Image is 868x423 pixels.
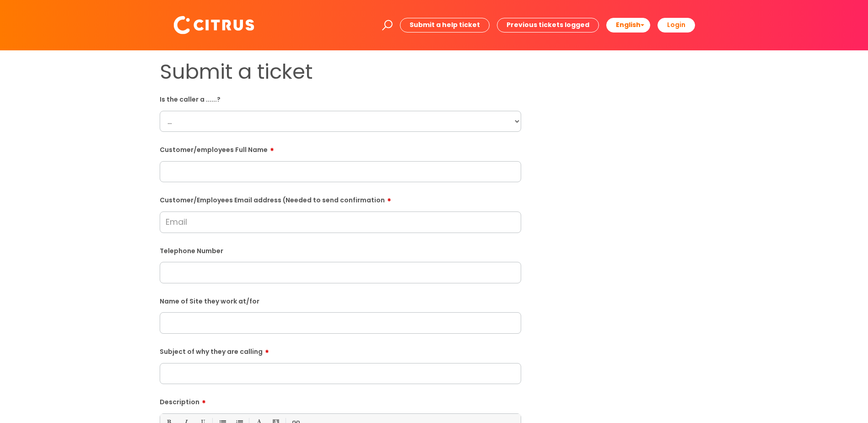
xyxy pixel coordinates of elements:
[160,60,521,84] h1: Submit a ticket
[400,18,490,32] a: Submit a help ticket
[160,395,521,406] label: Description
[160,296,521,305] label: Name of Site they work at/for
[160,94,521,103] label: Is the caller a ......?
[160,193,521,204] label: Customer/Employees Email address (Needed to send confirmation
[658,18,695,32] a: Login
[160,245,521,255] label: Telephone Number
[667,20,685,29] b: Login
[497,18,599,32] a: Previous tickets logged
[160,345,521,356] label: Subject of why they are calling
[160,211,521,233] input: Email
[160,143,521,154] label: Customer/employees Full Name
[616,20,641,29] span: English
